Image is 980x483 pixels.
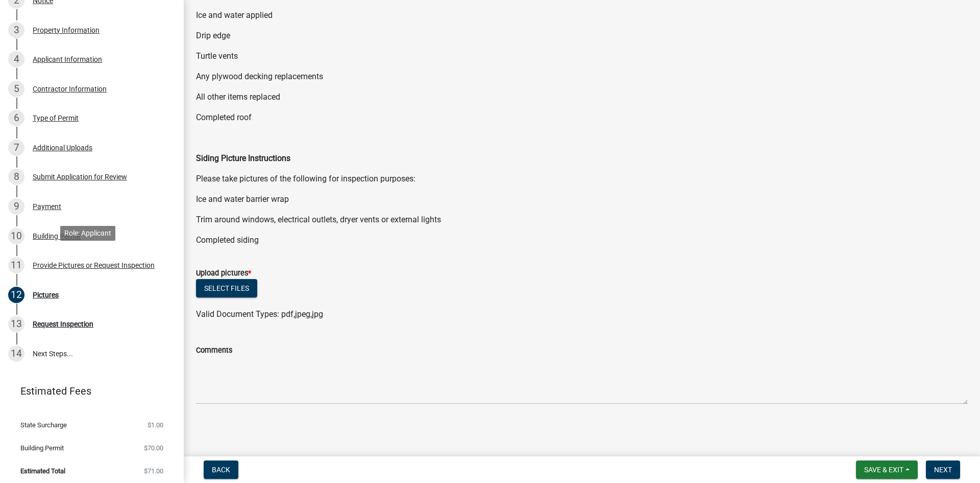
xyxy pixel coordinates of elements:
p: Any plywood decking replacements [196,71,968,83]
div: Provide Pictures or Request Inspection [33,262,155,269]
div: Type of Permit [33,114,79,122]
p: Please take pictures of the following for inspection purposes: [196,173,968,185]
p: Turtle vents [196,50,968,62]
div: 7 [8,140,24,156]
div: Contractor Information [33,85,107,93]
button: Next [926,461,960,479]
strong: Siding Picture Instructions [196,153,290,163]
a: Estimated Fees [8,381,167,401]
p: Completed siding [196,234,968,246]
button: Save & Exit [856,461,918,479]
div: 8 [8,169,24,185]
p: Trim around windows, electrical outlets, dryer vents or external lights [196,214,968,226]
div: Applicant Information [33,56,102,63]
div: Role: Applicant [60,226,115,241]
div: Additional Uploads [33,144,92,151]
div: 12 [8,287,24,303]
div: 3 [8,22,24,38]
span: Next [934,466,952,474]
label: Upload pictures [196,270,251,277]
span: $71.00 [144,468,163,474]
label: Comments [196,347,232,354]
span: Back [212,466,230,474]
div: Property Information [33,27,100,34]
div: Building Permit [33,233,81,240]
button: Select files [196,279,257,297]
p: Ice and water applied [196,9,968,21]
span: Save & Exit [864,466,903,474]
div: Payment [33,203,61,210]
div: 5 [8,81,24,97]
p: Drip edge [196,30,968,42]
button: Back [204,461,238,479]
div: 13 [8,316,24,332]
span: $70.00 [144,445,163,451]
div: Request Inspection [33,320,93,328]
span: State Surcharge [20,422,67,428]
div: 6 [8,110,24,126]
span: Valid Document Types: pdf,jpeg,jpg [196,309,323,319]
p: Completed roof [196,111,968,124]
div: Submit Application for Review [33,173,127,180]
div: 4 [8,51,24,67]
span: Building Permit [20,445,64,451]
p: All other items replaced [196,91,968,103]
div: 10 [8,228,24,244]
div: 11 [8,257,24,273]
div: Pictures [33,291,59,298]
span: $1.00 [148,422,163,428]
span: Estimated Total [20,468,65,474]
div: 9 [8,198,24,215]
div: 14 [8,346,24,362]
p: Ice and water barrier wrap [196,193,968,205]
